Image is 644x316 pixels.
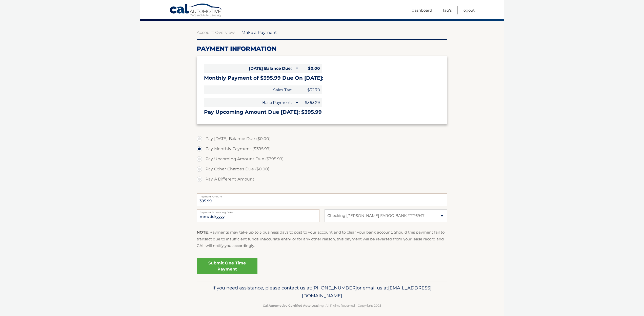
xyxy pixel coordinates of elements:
[443,6,452,14] a: FAQ's
[204,75,440,81] h3: Monthly Payment of $395.99 Due On [DATE]:
[204,98,294,107] span: Base Payment:
[204,109,440,115] h3: Pay Upcoming Amount Due [DATE]: $395.99
[197,164,447,174] label: Pay Other Charges Due ($0.00)
[200,303,444,308] p: - All Rights Reserved - Copyright 2025
[204,85,294,94] span: Sales Tax:
[197,258,257,274] a: Submit One Time Payment
[197,230,208,235] strong: NOTE
[169,3,223,18] a: Cal Automotive
[197,209,319,222] input: Payment Date
[412,6,432,14] a: Dashboard
[299,85,322,94] span: $32.70
[241,30,277,35] span: Make a Payment
[204,64,294,73] span: [DATE] Balance Due:
[197,154,447,164] label: Pay Upcoming Amount Due ($395.99)
[294,98,299,107] span: +
[197,229,447,249] p: : Payments may take up to 3 business days to post to your account and to clear your bank account....
[200,284,444,300] p: If you need assistance, please contact us at: or email us at
[197,193,447,197] label: Payment Amount
[197,209,319,213] label: Payment Processing Date
[197,30,235,35] a: Account Overview
[197,134,447,144] label: Pay [DATE] Balance Due ($0.00)
[462,6,475,14] a: Logout
[263,304,324,307] strong: Cal Automotive Certified Auto Leasing
[299,64,322,73] span: $0.00
[237,30,239,35] span: |
[312,285,357,291] span: [PHONE_NUMBER]
[197,174,447,184] label: Pay A Different Amount
[197,144,447,154] label: Pay Monthly Payment ($395.99)
[294,85,299,94] span: +
[197,193,447,206] input: Payment Amount
[299,98,322,107] span: $363.29
[197,45,447,53] h2: Payment Information
[294,64,299,73] span: =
